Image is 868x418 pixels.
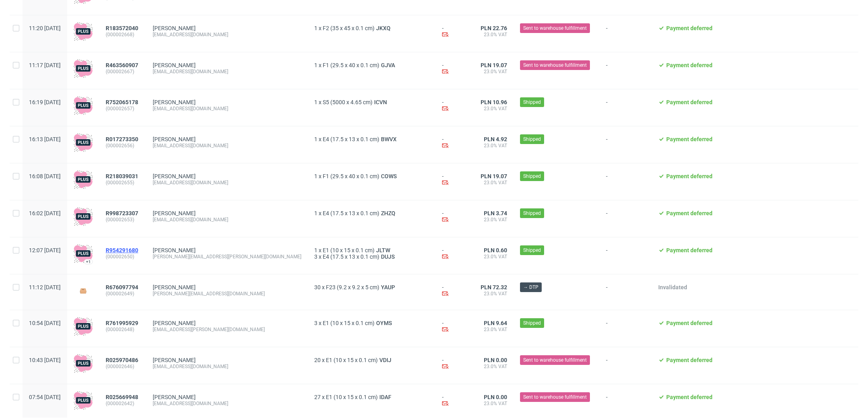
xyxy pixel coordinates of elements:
a: [PERSON_NAME] [153,284,196,290]
a: R676097794 [106,284,140,290]
span: E1 (10 x 15 x 0.1 cm) [323,320,375,326]
img: plus-icon.676465ae8f3a83198b3f.png [74,96,93,115]
div: [EMAIL_ADDRESS][DOMAIN_NAME] [153,363,301,370]
span: (000002655) [106,179,140,186]
span: - [606,25,645,42]
span: Payment deferred [666,25,712,31]
span: Payment deferred [666,99,712,105]
a: R463560907 [106,62,140,68]
span: E4 (17.5 x 13 x 0.1 cm) [323,136,379,142]
a: [PERSON_NAME] [153,394,196,400]
div: - [442,62,465,76]
span: PLN 72.32 [481,284,507,290]
span: E1 (10 x 15 x 0.1 cm) [326,394,378,400]
a: R017273350 [106,136,140,142]
span: JKXQ [375,25,392,31]
a: COWS [379,173,398,179]
span: 30 [314,284,321,290]
span: JLTW [375,247,392,253]
a: [PERSON_NAME] [153,320,196,326]
span: PLN 0.00 [484,394,507,400]
img: plus-icon.676465ae8f3a83198b3f.png [74,133,93,152]
div: [EMAIL_ADDRESS][DOMAIN_NAME] [153,179,301,186]
span: Payment deferred [666,357,712,363]
span: E4 (17.5 x 13 x 0.1 cm) [323,210,379,216]
div: [EMAIL_ADDRESS][DOMAIN_NAME] [153,105,301,112]
span: E4 (17.5 x 13 x 0.1 cm) [323,253,379,260]
a: OYMS [375,320,393,326]
span: 11:17 [DATE] [29,62,61,68]
div: - [442,210,465,224]
a: VDIJ [378,357,393,363]
span: PLN 22.76 [481,25,507,31]
span: 16:19 [DATE] [29,99,61,105]
span: F1 (29.5 x 40 x 0.1 cm) [323,173,379,179]
span: Shipped [523,247,541,254]
a: ZHZQ [379,210,397,216]
a: R998723307 [106,210,140,216]
a: GJVA [379,62,397,68]
span: E1 (10 x 15 x 0.1 cm) [323,247,375,253]
span: - [606,247,645,264]
span: Sent to warehouse fulfillment [523,62,587,69]
div: x [314,247,429,253]
span: R676097794 [106,284,138,290]
img: plus-icon.676465ae8f3a83198b3f.png [74,391,93,410]
span: Payment deferred [666,62,712,68]
span: 23.0% VAT [477,216,507,223]
span: 16:02 [DATE] [29,210,61,216]
span: PLN 9.64 [484,320,507,326]
span: R183572040 [106,25,138,31]
span: 1 [314,136,317,142]
span: 1 [314,62,317,68]
span: R025970486 [106,357,138,363]
span: F1 (29.5 x 40 x 0.1 cm) [323,62,379,68]
span: (000002642) [106,400,140,407]
a: [PERSON_NAME] [153,25,196,31]
span: 1 [314,99,317,105]
span: → DTP [523,284,538,291]
div: - [442,25,465,39]
div: x [314,173,429,179]
span: - [606,357,645,374]
div: x [314,25,429,31]
a: BWVX [379,136,398,142]
span: PLN 19.07 [481,173,507,179]
span: 23.0% VAT [477,179,507,186]
span: R463560907 [106,62,138,68]
img: plus-icon.676465ae8f3a83198b3f.png [74,207,93,226]
a: [PERSON_NAME] [153,173,196,179]
a: R954291680 [106,247,140,253]
div: [PERSON_NAME][EMAIL_ADDRESS][PERSON_NAME][DOMAIN_NAME] [153,253,301,260]
span: ICVN [373,99,389,105]
span: 23.0% VAT [477,326,507,333]
div: - [442,173,465,187]
span: - [606,394,645,411]
span: IDAF [378,394,393,400]
span: PLN 0.60 [484,247,507,253]
span: (000002646) [106,363,140,370]
a: R752065178 [106,99,140,105]
span: R025669948 [106,394,138,400]
span: F23 (9.2 x 9.2 x 5 cm) [326,284,379,290]
span: 23.0% VAT [477,105,507,112]
div: [EMAIL_ADDRESS][DOMAIN_NAME] [153,142,301,149]
div: +1 [86,259,91,264]
div: - [442,357,465,371]
span: R017273350 [106,136,138,142]
span: R218039031 [106,173,138,179]
span: R752065178 [106,99,138,105]
span: Shipped [523,99,541,106]
span: 10:54 [DATE] [29,320,61,326]
div: - [442,99,465,113]
span: PLN 3.74 [484,210,507,216]
span: 20 [314,357,321,363]
a: [PERSON_NAME] [153,357,196,363]
span: 10:43 [DATE] [29,357,61,363]
span: (000002650) [106,253,140,260]
span: - [606,173,645,190]
div: - [442,394,465,408]
span: 1 [314,247,317,253]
